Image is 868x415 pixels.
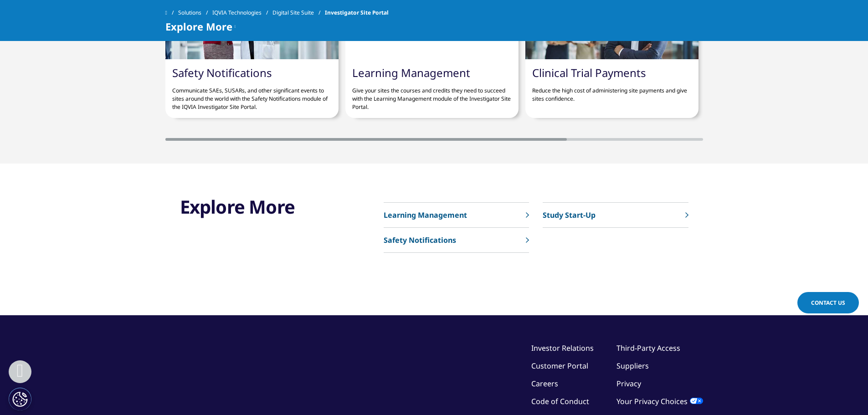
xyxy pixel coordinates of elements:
a: IQVIA Technologies [212,5,272,21]
p: Reduce the high cost of administering site payments and give sites confidence. [532,80,692,103]
a: Study Start-Up [543,203,688,228]
a: Safety Notifications [384,228,529,253]
a: Learning Management [352,65,470,80]
span: Investigator Site Portal [325,5,389,21]
a: Learning Management [384,203,529,228]
a: Code of Conduct [531,396,589,406]
span: Contact Us [811,299,845,307]
a: Safety Notifications [172,65,272,80]
a: Solutions [178,5,212,21]
a: Clinical Trial Payments [532,65,646,80]
a: Your Privacy Choices [616,396,703,406]
a: Investor Relations [531,343,594,353]
p: Learning Management [384,210,467,220]
button: Cookies Settings [9,388,31,410]
p: Communicate SAEs, SUSARs, and other significant events to sites around the world with the Safety ... [172,80,332,111]
a: Contact Us [797,292,859,313]
a: Suppliers [616,361,649,371]
p: Study Start-Up [543,210,596,220]
a: Customer Portal [531,361,588,371]
a: Third-Party Access [616,343,680,353]
a: Privacy [616,379,641,389]
p: Give your sites the courses and credits they need to succeed with the Learning Management module ... [352,80,512,111]
a: Careers [531,379,558,389]
a: Digital Site Suite [272,5,325,21]
span: Explore More [165,21,232,32]
p: Safety Notifications [384,235,456,246]
h3: Explore More [180,195,332,218]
